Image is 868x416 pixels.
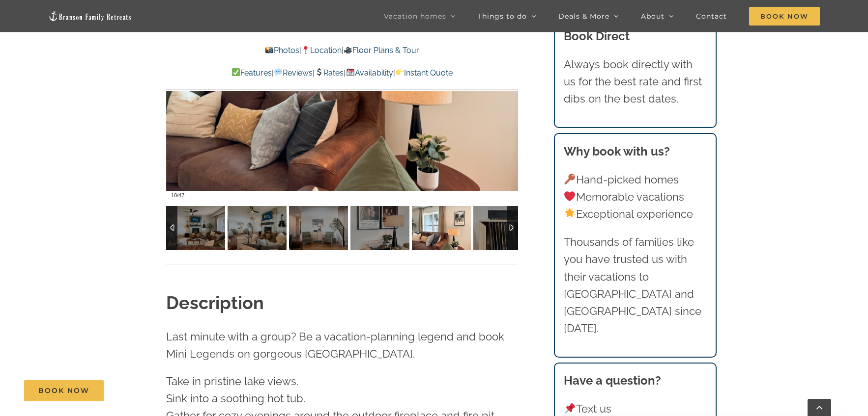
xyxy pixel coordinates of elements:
[344,46,419,55] a: Floor Plans & Tour
[396,68,404,76] img: 👉
[344,46,352,54] img: 🎥
[274,68,282,76] img: 💬
[564,234,707,337] p: Thousands of families like you have trusted us with their vacations to [GEOGRAPHIC_DATA] and [GEO...
[412,206,471,250] img: 01f-Legends-Pointe-vacation-home-rental-Table-Rock-Lake-scaled.jpg-nggid042711-ngg0dyn-120x90-00f...
[347,68,354,76] img: 📆
[558,13,609,20] span: Deals & More
[315,68,323,76] img: 💲
[641,13,665,20] span: About
[48,10,132,22] img: Branson Family Retreats Logo
[166,44,518,57] p: | |
[564,191,575,202] img: ❤️
[564,143,707,160] h3: Why book with us?
[301,46,342,55] a: Location
[264,46,299,55] a: Photos
[749,7,820,26] span: Book Now
[265,46,273,54] img: 📸
[274,68,313,78] a: Reviews
[696,13,727,20] span: Contact
[166,206,225,250] img: 01a-Legends-Pointe-vacation-home-rental-Table-Rock-Lake-copy-scaled.jpg-nggid042707-ngg0dyn-120x9...
[231,68,272,78] a: Features
[564,174,575,184] img: 🔑
[395,68,453,78] a: Instant Quote
[166,328,518,363] p: Last minute with a group? Be a vacation-planning legend and book Mini Legends on gorgeous [GEOGRA...
[38,387,89,395] span: Book Now
[24,380,104,401] a: Book Now
[564,29,630,43] b: Book Direct
[166,67,518,79] p: | | | |
[473,206,532,250] img: 01n-Legends-Pointe-vacation-home-rental-Table-Rock-Lake-scaled.jpg-nggid042712-ngg0dyn-120x90-00f...
[346,68,393,78] a: Availability
[232,68,240,76] img: ✅
[564,208,575,219] img: 🌟
[384,13,446,20] span: Vacation homes
[302,46,310,54] img: 📍
[564,171,707,223] p: Hand-picked homes Memorable vacations Exceptional experience
[228,206,287,250] img: 01c-Legends-Pointe-vacation-home-rental-Table-Rock-Lake-copy-scaled.jpg-nggid042708-ngg0dyn-120x9...
[564,403,575,414] img: 📌
[564,373,661,388] strong: Have a question?
[564,56,707,108] p: Always book directly with us for the best rate and first dibs on the best dates.
[166,292,264,313] strong: Description
[315,68,344,78] a: Rates
[350,206,409,250] img: 01e-Legends-Pointe-vacation-home-rental-Table-Rock-Lake-scaled.jpg-nggid042710-ngg0dyn-120x90-00f...
[289,206,348,250] img: 01d-Legends-Pointe-vacation-home-rental-Table-Rock-Lake-scaled.jpg-nggid042709-ngg0dyn-120x90-00f...
[478,13,527,20] span: Things to do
